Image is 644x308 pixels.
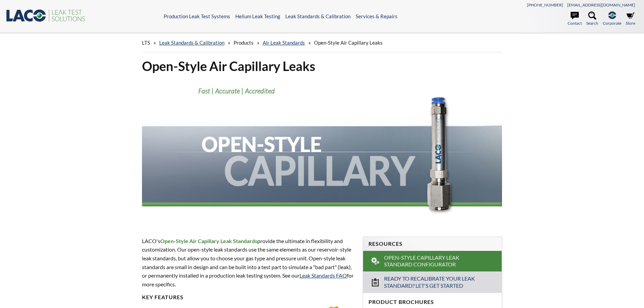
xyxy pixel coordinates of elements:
[142,294,355,301] h4: key FEATURES
[159,40,224,46] a: Leak Standards & Calibration
[142,80,502,224] img: Open-Style Capillary header
[285,13,351,19] a: Leak Standards & Calibration
[586,11,598,26] a: Search
[527,2,563,7] a: [PHONE_NUMBER]
[314,40,383,46] span: Open-Style Air Capillary Leaks
[234,40,254,46] span: Products
[384,275,482,289] span: Ready to Recalibrate Your Leak Standard? Let's Get Started
[235,13,280,19] a: Helium Leak Testing
[363,251,502,272] a: Open-Style Capillary Leak Standard Configurator
[142,237,355,289] p: provide the ultimate in flexibility and customization. Our open-style leak standards use the same...
[603,20,621,26] span: Corporate
[626,11,635,26] a: Store
[263,40,305,46] a: Air Leak Standards
[142,33,502,52] div: » » » »
[368,299,496,306] h4: Product Brochures
[142,58,502,74] h1: Open-Style Air Capillary Leaks
[160,238,257,244] strong: Open-Style Air Capillary Leak Standards
[384,254,482,268] span: Open-Style Capillary Leak Standard Configurator
[568,11,582,26] a: Contact
[300,272,347,279] a: Leak Standards FAQ
[142,40,150,46] span: LTS
[567,2,635,7] a: [EMAIL_ADDRESS][DOMAIN_NAME]
[164,13,230,19] a: Production Leak Test Systems
[356,13,398,19] a: Services & Repairs
[142,238,160,244] span: LACO's
[368,240,496,247] h4: Resources
[363,271,502,293] a: Ready to Recalibrate Your Leak Standard? Let's Get Started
